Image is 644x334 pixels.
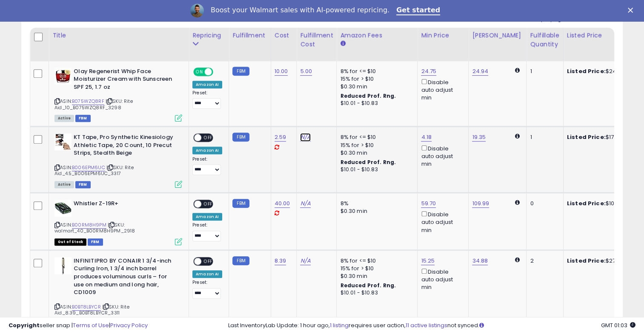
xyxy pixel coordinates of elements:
img: 41nDwXp6i4L._SL40_.jpg [54,68,72,85]
small: FBM [232,199,249,208]
span: FBM [75,181,91,188]
div: Disable auto adjust min [421,209,462,234]
div: $0.30 min [340,83,411,91]
b: Reduced Prof. Rng. [340,282,396,289]
small: FBM [232,256,249,265]
a: Get started [396,6,440,15]
div: Disable auto adjust min [421,77,462,102]
b: Whistler Z-19R+ [74,200,177,210]
a: Privacy Policy [110,321,148,329]
div: Title [52,31,185,40]
span: All listings currently available for purchase on Amazon [54,181,74,188]
a: 4.18 [421,133,432,142]
a: 109.99 [472,199,489,208]
img: 41jlEcAyRfL._SL40_.jpg [54,200,72,217]
div: Fulfillment Cost [300,31,333,49]
span: OFF [201,201,215,208]
div: $0.30 min [340,207,411,215]
b: Listed Price: [567,133,606,141]
div: $24.94 [567,68,638,75]
div: 8% [340,200,411,207]
a: B075WZQ8RF [72,98,104,105]
div: 15% for > $10 [340,265,411,272]
span: ON [194,68,205,75]
b: Listed Price: [567,199,606,207]
div: 0 [530,200,556,207]
b: Reduced Prof. Rng. [340,92,396,99]
i: Calculated using Dynamic Max Price. [515,68,520,73]
div: Fulfillment [232,31,267,40]
span: OFF [201,258,215,265]
div: Repricing [192,31,225,40]
a: B00RM8H9PM [72,221,106,229]
div: 15% for > $10 [340,75,411,83]
div: 8% for <= $10 [340,68,411,75]
div: Boost your Walmart sales with AI-powered repricing. [211,6,389,14]
i: Calculated using Dynamic Max Price. [515,133,520,139]
a: 1 listing [330,321,349,329]
div: $0.30 min [340,149,411,157]
div: Amazon AI [192,81,222,88]
a: N/A [300,133,310,142]
b: Olay Regenerist Whip Face Moisturizer Cream with Sunscreen SPF 25, 1.7 oz [74,68,177,93]
span: OFF [201,134,215,142]
div: Min Price [421,31,465,40]
b: INFINITIPRO BY CONAIR 1 3/4-inch Curling Iron, 1 3/4 inch barrel produces voluminous curls – for ... [74,257,177,299]
div: $10.01 - $10.83 [340,166,411,173]
img: 31th4MVSKGL._SL40_.jpg [54,257,72,274]
a: 15.25 [421,257,435,265]
div: 2 [530,257,556,265]
img: 415dKdOfiuL._SL40_.jpg [54,133,72,150]
div: $108.99 [567,200,638,207]
div: Close [628,8,636,13]
div: ASIN: [54,200,182,244]
a: 24.94 [472,67,488,76]
div: Last InventoryLab Update: 1 hour ago, requires user action, not synced. [228,322,635,330]
div: Amazon AI [192,213,222,221]
div: Amazon AI [192,147,222,154]
b: Listed Price: [567,257,606,265]
div: Preset: [192,156,222,175]
span: | SKU: Rite Aid_10_B075WZQ8RF_3298 [54,98,133,110]
div: 8% for <= $10 [340,257,411,265]
div: Preset: [192,280,222,299]
a: 34.88 [472,257,488,265]
div: Disable auto adjust min [421,144,462,168]
div: [PERSON_NAME] [472,31,523,40]
small: Amazon Fees. [340,40,345,48]
div: $10.01 - $10.83 [340,289,411,297]
strong: Copyright [9,321,40,329]
div: Amazon Fees [340,31,414,40]
div: ASIN: [54,68,182,121]
b: KT Tape, Pro Synthetic Kinesiology Athletic Tape, 20 Count, 10 Precut Strips, Stealth Beige [74,133,177,159]
a: 19.35 [472,133,486,142]
div: Preset: [192,90,222,109]
img: Profile image for Adrian [190,4,204,17]
div: $0.30 min [340,272,411,280]
a: 11 active listings [406,321,447,329]
div: 1 [530,68,556,75]
div: 15% for > $10 [340,142,411,149]
b: Listed Price: [567,67,606,75]
div: 8% for <= $10 [340,133,411,141]
small: FBM [232,133,249,142]
div: Disable auto adjust min [421,267,462,292]
span: OFF [212,68,226,75]
a: 59.70 [421,199,436,208]
span: FBM [75,115,91,122]
div: $10.01 - $10.83 [340,100,411,107]
span: All listings currently available for purchase on Amazon [54,115,74,122]
a: 24.75 [421,67,436,76]
a: 40.00 [275,199,290,208]
a: B006EPM6UC [72,164,105,171]
div: seller snap | | [9,322,148,330]
a: 2.59 [275,133,286,142]
div: Cost [275,31,293,40]
div: Fulfillable Quantity [530,31,559,49]
a: 5.00 [300,67,312,76]
div: Listed Price [567,31,641,40]
span: 2025-09-6 01:03 GMT [601,321,635,329]
a: B0BT8LBYCR [72,303,101,311]
div: Amazon AI [192,270,222,278]
div: ASIN: [54,133,182,187]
